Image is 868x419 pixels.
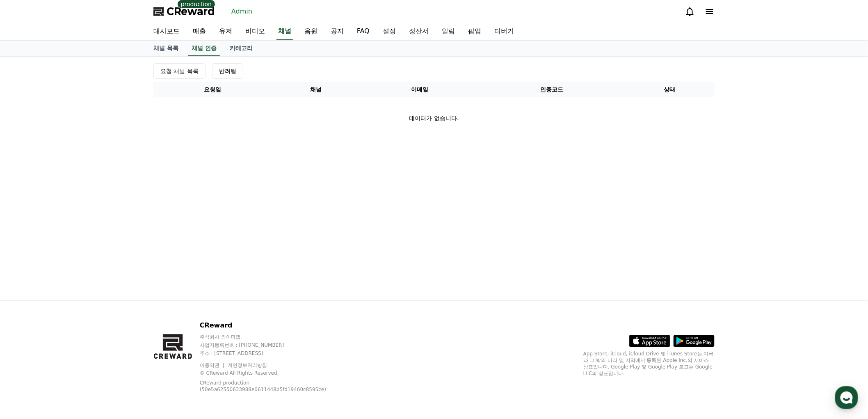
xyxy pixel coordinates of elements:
div: 요청 채널 목록 [160,67,199,75]
p: © CReward All Rights Reserved. [200,370,344,376]
button: 요청 채널 목록 [153,63,206,79]
a: CReward [153,5,215,18]
a: 팝업 [461,23,488,40]
a: FAQ [350,23,376,40]
a: 대화 [54,260,106,281]
th: 인증코드 [479,82,625,97]
span: 홈 [26,272,31,279]
a: 알림 [435,23,461,40]
a: 채널 [276,23,293,40]
a: Admin [228,5,256,18]
a: 개인정보처리방침 [228,362,267,368]
a: 정산서 [402,23,435,40]
button: 반려됨 [212,63,243,79]
p: 주소 : [STREET_ADDRESS] [200,350,344,357]
th: 이메일 [361,82,479,97]
p: 사업자등록번호 : [PHONE_NUMBER] [200,342,344,348]
a: 음원 [298,23,324,40]
a: 디버거 [488,23,521,40]
th: 채널 [271,82,361,97]
span: 설정 [127,272,137,279]
p: 주식회사 와이피랩 [200,334,344,340]
a: 채널 목록 [147,41,185,56]
a: 대시보드 [147,23,186,40]
p: CReward [200,321,344,330]
a: 비디오 [239,23,272,40]
span: CReward [167,5,215,18]
a: 홈 [2,260,54,281]
a: 이용약관 [200,362,226,368]
a: 설정 [106,260,158,281]
a: 공지 [324,23,350,40]
th: 요청일 [153,82,271,97]
p: CReward production (50e5a62550633988e0611448b5fd19460c8595ce) [200,380,331,393]
span: 대화 [75,273,85,279]
a: 유저 [212,23,239,40]
a: 매출 [186,23,212,40]
p: App Store, iCloud, iCloud Drive 및 iTunes Store는 미국과 그 밖의 나라 및 지역에서 등록된 Apple Inc.의 서비스 상표입니다. Goo... [583,350,715,377]
a: 설정 [376,23,402,40]
th: 상태 [625,82,715,97]
div: 반려됨 [219,67,236,75]
a: 채널 인증 [188,41,220,56]
td: 데이터가 없습니다. [153,97,715,139]
a: 카테고리 [223,41,259,56]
